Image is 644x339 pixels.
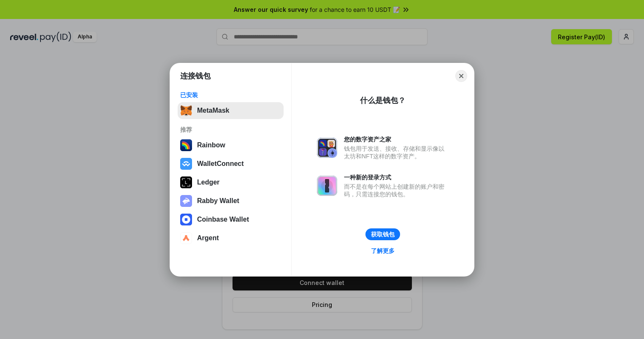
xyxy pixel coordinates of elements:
div: 推荐 [180,126,281,133]
div: MetaMask [197,107,229,114]
div: 而不是在每个网站上创建新的账户和密码，只需连接您的钱包。 [344,183,449,198]
div: 钱包用于发送、接收、存储和显示像以太坊和NFT这样的数字资产。 [344,145,449,160]
div: Rabby Wallet [197,197,239,205]
button: Ledger [178,174,284,191]
img: svg+xml,%3Csvg%20xmlns%3D%22http%3A%2F%2Fwww.w3.org%2F2000%2Fsvg%22%20fill%3D%22none%22%20viewBox... [317,138,337,158]
div: 已安装 [180,91,281,99]
button: 获取钱包 [365,228,400,240]
div: 什么是钱包？ [360,95,406,106]
img: svg+xml,%3Csvg%20width%3D%2228%22%20height%3D%2228%22%20viewBox%3D%220%200%2028%2028%22%20fill%3D... [180,158,192,170]
div: 了解更多 [371,247,395,255]
div: Argent [197,234,219,242]
div: Coinbase Wallet [197,216,249,223]
div: 获取钱包 [371,231,395,238]
img: svg+xml,%3Csvg%20xmlns%3D%22http%3A%2F%2Fwww.w3.org%2F2000%2Fsvg%22%20width%3D%2228%22%20height%3... [180,176,192,188]
img: svg+xml,%3Csvg%20width%3D%22120%22%20height%3D%22120%22%20viewBox%3D%220%200%20120%20120%22%20fil... [180,139,192,151]
button: Rainbow [178,137,284,154]
a: 了解更多 [366,245,400,256]
img: svg+xml,%3Csvg%20width%3D%2228%22%20height%3D%2228%22%20viewBox%3D%220%200%2028%2028%22%20fill%3D... [180,232,192,244]
button: MetaMask [178,102,284,119]
img: svg+xml,%3Csvg%20fill%3D%22none%22%20height%3D%2233%22%20viewBox%3D%220%200%2035%2033%22%20width%... [180,105,192,117]
button: Coinbase Wallet [178,211,284,228]
div: 一种新的登录方式 [344,174,449,181]
button: Rabby Wallet [178,193,284,209]
button: WalletConnect [178,155,284,172]
img: svg+xml,%3Csvg%20width%3D%2228%22%20height%3D%2228%22%20viewBox%3D%220%200%2028%2028%22%20fill%3D... [180,214,192,225]
div: Rainbow [197,141,225,149]
button: Argent [178,230,284,247]
img: svg+xml,%3Csvg%20xmlns%3D%22http%3A%2F%2Fwww.w3.org%2F2000%2Fsvg%22%20fill%3D%22none%22%20viewBox... [317,176,337,196]
img: svg+xml,%3Csvg%20xmlns%3D%22http%3A%2F%2Fwww.w3.org%2F2000%2Fsvg%22%20fill%3D%22none%22%20viewBox... [180,195,192,207]
div: WalletConnect [197,160,244,168]
div: Ledger [197,179,219,186]
h1: 连接钱包 [180,71,211,81]
button: Close [455,70,467,82]
div: 您的数字资产之家 [344,136,449,143]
